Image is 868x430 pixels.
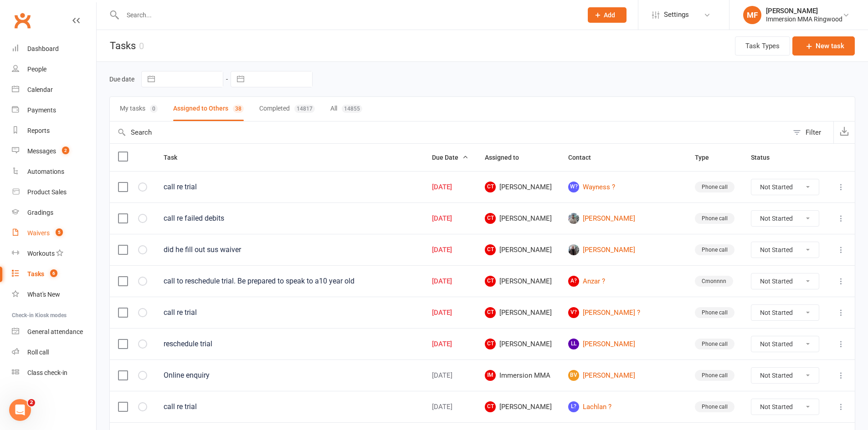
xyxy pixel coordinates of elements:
[12,39,96,59] a: Dashboard
[27,369,67,376] div: Class check-in
[485,370,552,381] span: Immersion MMA
[12,141,96,162] a: Messages 2
[485,182,496,192] span: CT
[695,154,719,161] span: Type
[695,276,733,287] div: Cmonnnn
[173,97,244,121] button: Assigned to Others38
[342,105,362,113] div: 14855
[568,307,579,318] span: V?
[432,340,468,348] div: [DATE]
[485,276,496,287] span: CT
[788,121,833,143] button: Filter
[432,183,468,191] div: [DATE]
[485,276,552,287] span: [PERSON_NAME]
[294,105,315,113] div: 14817
[485,244,496,255] span: CT
[432,215,468,223] div: [DATE]
[164,308,416,317] div: call re trial
[27,127,50,134] div: Reports
[568,401,678,412] a: L?Lachlan ?
[27,250,55,257] div: Workouts
[432,403,468,411] div: [DATE]
[164,154,187,161] span: Task
[50,269,57,277] span: 6
[485,213,552,224] span: [PERSON_NAME]
[588,7,627,23] button: Add
[568,213,579,224] img: Michael Gardiner
[568,307,678,318] a: V?[PERSON_NAME] ?
[120,97,158,121] button: My tasks0
[485,213,496,224] span: CT
[110,121,788,143] input: Search
[735,36,790,56] button: Task Types
[27,147,56,155] div: Messages
[12,284,96,305] a: What's New
[485,244,552,255] span: [PERSON_NAME]
[485,182,552,192] span: [PERSON_NAME]
[568,339,579,349] span: Ll
[27,45,59,52] div: Dashboard
[12,363,96,383] a: Class kiosk mode
[164,402,416,411] div: call re trial
[432,152,468,163] button: Due Date
[432,154,468,161] span: Due Date
[28,399,35,406] span: 2
[568,152,601,163] button: Contact
[164,214,416,223] div: call re failed debits
[695,401,734,412] div: Phone call
[695,152,719,163] button: Type
[150,105,158,113] div: 0
[9,399,31,421] iframe: Intercom live chat
[485,339,496,349] span: CT
[27,349,49,356] div: Roll call
[568,276,579,287] span: A?
[485,401,496,412] span: CT
[568,182,579,192] span: W?
[485,307,552,318] span: [PERSON_NAME]
[164,245,416,254] div: did he fill out sus waiver
[485,154,529,161] span: Assigned to
[139,40,144,51] div: 0
[120,9,576,21] input: Search...
[27,188,67,196] div: Product Sales
[432,278,468,285] div: [DATE]
[233,105,244,113] div: 38
[164,182,416,192] div: call re trial
[568,182,678,192] a: W?Wayness ?
[27,86,53,93] div: Calendar
[695,339,734,349] div: Phone call
[12,59,96,80] a: People
[11,9,34,32] a: Clubworx
[12,162,96,182] a: Automations
[12,182,96,202] a: Product Sales
[604,11,615,19] span: Add
[766,15,842,23] div: Immersion MMA Ringwood
[568,370,678,381] a: BV[PERSON_NAME]
[432,372,468,379] div: [DATE]
[568,276,678,287] a: A?Anzar ?
[12,342,96,363] a: Roll call
[568,401,579,412] span: L?
[12,223,96,243] a: Waivers 5
[568,244,579,255] img: Patrick Liss
[695,213,734,224] div: Phone call
[792,36,855,56] button: New task
[164,277,416,286] div: call to reschedule trial. Be prepared to speak to a10 year old
[97,30,144,61] h1: Tasks
[568,244,678,255] a: [PERSON_NAME]
[485,370,496,381] span: IM
[12,80,96,100] a: Calendar
[27,209,53,216] div: Gradings
[568,370,579,381] span: BV
[568,339,678,349] a: Ll[PERSON_NAME]
[27,229,50,237] div: Waivers
[164,339,416,349] div: reschedule trial
[164,371,416,380] div: Online enquiry
[485,339,552,349] span: [PERSON_NAME]
[751,154,780,161] span: Status
[485,401,552,412] span: [PERSON_NAME]
[27,106,56,114] div: Payments
[12,202,96,223] a: Gradings
[330,97,362,121] button: All14855
[695,370,734,381] div: Phone call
